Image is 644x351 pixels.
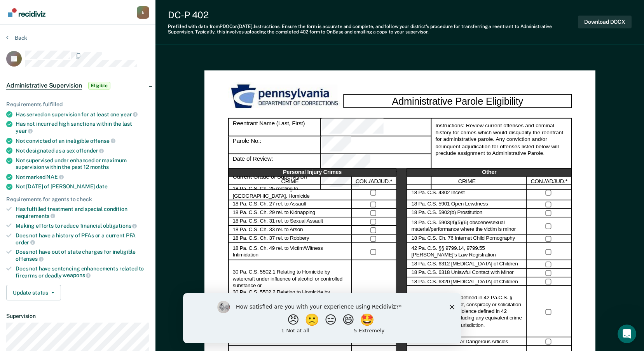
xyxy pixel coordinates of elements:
div: Administrative Parole Eligibility [343,94,572,108]
div: Requirements fulfilled [6,101,149,108]
div: Personal Injury Crimes [228,168,396,177]
div: Reentrant Name (Last, First) [228,118,321,136]
label: 18 Pa. C.S. Ch. 25 relating to [GEOGRAPHIC_DATA]. Homicide [233,186,347,200]
span: Administrative Supervision [6,82,82,90]
dt: Supervision [6,313,149,319]
div: DC-P 402 [168,9,578,21]
div: Not designated as a sex [16,147,149,154]
span: requirements [16,213,55,219]
div: Date of Review: [321,154,431,172]
label: 18 Pa. C.S. 5902(b) Prostitution [411,210,482,217]
div: Not convicted of an ineligible [16,137,149,144]
span: offense [90,138,115,144]
div: CON./ADJUD.* [352,177,396,185]
span: year [16,128,33,134]
span: date [96,183,107,190]
img: PDOC Logo [228,82,343,111]
label: 18 Pa. C.S. 6320 [MEDICAL_DATA] of Children [411,278,518,285]
label: 18 Pa. C.S. 6318 Unlawful Contact with Minor [411,270,513,277]
label: 18 Pa. C.S. Ch. 29 rel. to Kidnapping [233,210,315,217]
span: weapons [63,272,91,278]
label: 18 Pa. C.S. 5901 Open Lewdness [411,201,488,208]
span: obligations [103,223,137,229]
label: Any crime of violence defined in 42 Pa.C.S. § 9714(g), or any attempt, conspiracy or solicitation... [411,295,522,329]
button: Download DOCX [578,16,632,28]
div: Prefilled with data from PDOC on [DATE] . Instructions: Ensure the form is accurate and complete,... [168,24,578,35]
div: Does not have a history of PFAs or a current PFA order [16,232,149,246]
div: Not supervised under enhanced or maximum supervision within the past 12 [16,157,149,170]
label: 18 Pa. C.S. Ch. 76 Internet Child Pornography [411,235,515,242]
div: CON./ADJUD.* [527,177,572,185]
div: CRIME [407,177,527,185]
label: 18 Pa. C.S. Ch. 31 rel. to Sexual Assault [233,218,323,225]
span: months [90,164,109,170]
label: 18 Pa. C.S. Ch. 33 rel. to Arson [233,227,303,234]
button: Profile dropdown button [137,6,149,19]
span: Eligible [88,82,110,90]
button: Update status [6,285,61,300]
label: 42 Pa. C.S. §§ 9799.14, 9799.55 [PERSON_NAME]’s Law Registration [411,245,522,258]
label: 18 Pa. C.S. 6312 [MEDICAL_DATA] of Children [411,261,518,268]
div: Does not have sentencing enhancements related to firearms or deadly [16,265,149,279]
label: 30 Pa. C.S. 5502.1 Relating to Homicide by watercraft under influence of alcohol or controlled su... [233,269,347,337]
span: offenses [16,256,44,262]
div: Parole No.: [321,137,431,154]
img: Recidiviz [8,8,45,17]
div: Reentrant Name (Last, First) [321,118,431,136]
iframe: Survey by Kim from Recidiviz [183,293,461,343]
div: CRIME [228,177,352,185]
label: 18 Pa. C.S. 5903(4)(5)(6) obscene/sexual material/performance where the victim is minor [411,219,522,233]
label: 18 Pa. C.S. Firearms or Dangerous Articles [411,338,508,345]
div: Other [407,168,571,177]
div: Has not incurred high sanctions within the last [16,121,149,134]
div: k [137,6,149,19]
div: Does not have out of state charges for ineligible [16,249,149,262]
div: Requirements for agents to check [6,196,149,203]
div: Date of Review: [228,154,321,172]
div: Instructions: Review current offenses and criminal history for crimes which would disqualify the ... [431,118,571,190]
label: 18 Pa. C.S. Ch. 27 rel. to Assault [233,201,306,208]
iframe: Intercom live chat [618,325,636,343]
span: year [120,111,138,118]
div: Not [DATE] of [PERSON_NAME] [16,183,149,190]
div: Parole No.: [228,137,321,154]
div: Making efforts to reduce financial [16,222,149,229]
div: Has fulfilled treatment and special condition [16,206,149,219]
span: offender [76,147,104,154]
label: 18 Pa. C.S. 4302 Incest [411,189,464,196]
label: 18 Pa. C.S. Ch. 37 rel. to Robbery [233,235,309,242]
span: NAE [46,174,63,180]
div: Not marked [16,174,149,181]
div: Has served on supervision for at least one [16,111,149,118]
button: Back [6,34,27,41]
label: 18 Pa. C.S. Ch. 49 rel. to Victim/Witness Intimidation [233,245,347,258]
